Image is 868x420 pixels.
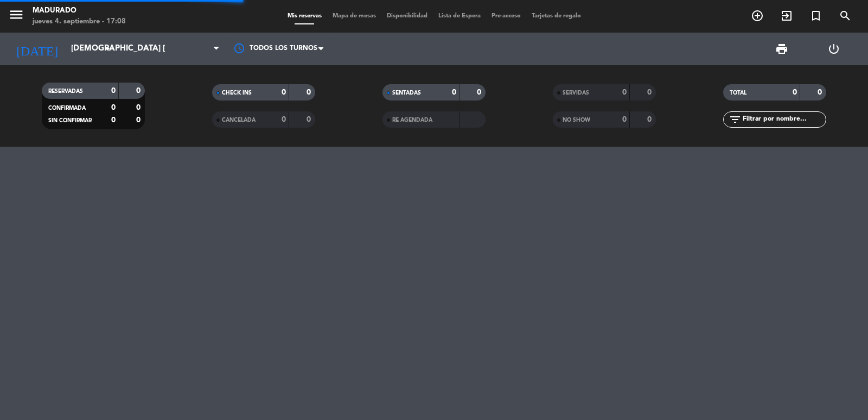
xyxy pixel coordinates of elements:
[33,5,126,16] div: Madurado
[526,13,586,19] span: Tarjetas de regalo
[111,104,116,111] strong: 0
[33,16,126,27] div: jueves 4. septiembre - 17:08
[101,42,114,55] i: arrow_drop_down
[136,87,143,95] strong: 0
[282,13,327,19] span: Mis reservas
[111,116,116,124] strong: 0
[8,7,24,23] i: menu
[809,9,822,22] i: turned_in_not
[742,114,826,126] input: Filtrar por nombre...
[307,89,313,96] strong: 0
[452,89,456,96] strong: 0
[307,116,313,123] strong: 0
[730,90,746,96] span: TOTAL
[392,117,432,123] span: RE AGENDADA
[48,89,83,94] span: RESERVADAS
[136,104,143,111] strong: 0
[622,116,627,123] strong: 0
[282,89,286,96] strong: 0
[381,13,433,19] span: Disponibilidad
[729,113,742,126] i: filter_list
[563,117,590,123] span: NO SHOW
[477,89,483,96] strong: 0
[222,117,256,123] span: CANCELADA
[111,87,116,95] strong: 0
[818,89,824,96] strong: 0
[48,118,92,123] span: SIN CONFIRMAR
[392,90,421,96] span: SENTADAS
[775,42,788,55] span: print
[647,116,654,123] strong: 0
[563,90,589,96] span: SERVIDAS
[647,89,654,96] strong: 0
[751,9,764,22] i: add_circle_outline
[486,13,526,19] span: Pre-acceso
[622,89,627,96] strong: 0
[433,13,486,19] span: Lista de Espera
[8,37,66,61] i: [DATE]
[827,42,840,55] i: power_settings_new
[48,105,86,111] span: CONFIRMADA
[839,9,852,22] i: search
[8,7,24,27] button: menu
[222,90,252,96] span: CHECK INS
[780,9,793,22] i: exit_to_app
[282,116,286,123] strong: 0
[136,116,143,124] strong: 0
[808,33,860,65] div: LOG OUT
[327,13,381,19] span: Mapa de mesas
[793,89,797,96] strong: 0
